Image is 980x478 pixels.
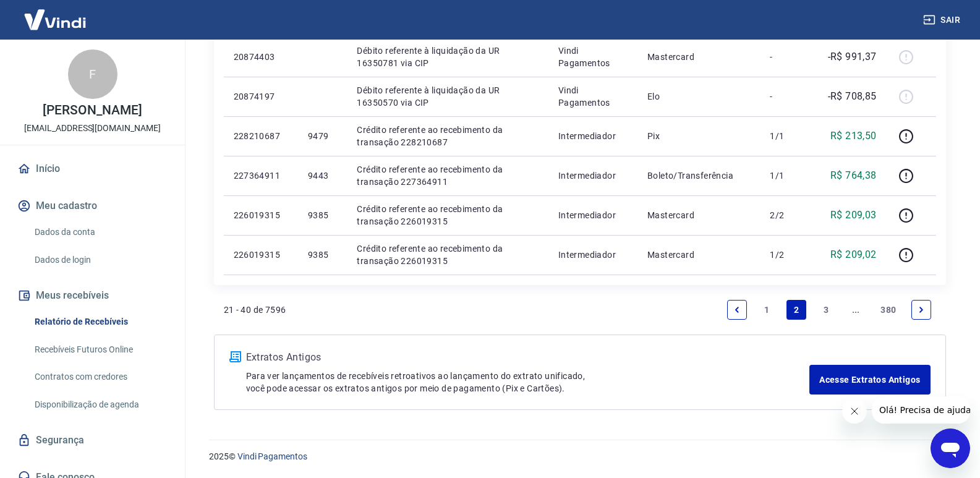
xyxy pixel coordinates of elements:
[15,192,170,220] button: Meu cadastro
[816,300,836,320] a: Page 3
[647,249,750,261] p: Mastercard
[237,451,307,461] a: Vindi Pagamentos
[911,300,931,320] a: Next page
[647,169,750,182] p: Boleto/Transferência
[15,155,170,182] a: Início
[357,84,539,109] p: Débito referente à liquidação da UR 16350570 via CIP
[209,450,950,463] p: 2025 ©
[229,351,241,362] img: ícone
[308,209,337,221] p: 9385
[809,365,930,395] a: Acesse Extratos Antigos
[234,130,288,142] p: 228210687
[24,122,161,135] p: [EMAIL_ADDRESS][DOMAIN_NAME]
[770,130,806,142] p: 1/1
[830,129,877,143] p: R$ 213,50
[30,364,170,390] a: Contratos com credores
[224,304,286,316] p: 21 - 40 de 7596
[357,242,539,267] p: Crédito referente ao recebimento da transação 226019315
[770,90,806,103] p: -
[15,1,95,38] img: Vindi
[234,90,288,103] p: 20874197
[357,163,539,188] p: Crédito referente ao recebimento da transação 227364911
[308,130,337,142] p: 9479
[842,399,867,424] iframe: Fechar mensagem
[931,429,970,468] iframe: Botão para abrir a janela de mensagens
[722,295,935,325] ul: Pagination
[558,45,628,69] p: Vindi Pagamentos
[234,51,288,63] p: 20874403
[647,209,750,221] p: Mastercard
[558,249,628,261] p: Intermediador
[921,9,965,32] button: Sair
[727,300,747,320] a: Previous page
[30,309,170,335] a: Relatório de Recebíveis
[558,84,628,109] p: Vindi Pagamentos
[30,392,170,417] a: Disponibilização de agenda
[246,350,810,365] p: Extratos Antigos
[7,9,104,19] span: Olá! Precisa de ajuda?
[357,45,539,69] p: Débito referente à liquidação da UR 16350781 via CIP
[15,427,170,454] a: Segurança
[830,208,877,223] p: R$ 209,03
[15,282,170,309] button: Meus recebíveis
[558,130,628,142] p: Intermediador
[828,49,877,64] p: -R$ 991,37
[357,203,539,228] p: Crédito referente ao recebimento da transação 226019315
[234,169,288,182] p: 227364911
[30,220,170,245] a: Dados da conta
[770,169,806,182] p: 1/1
[876,300,901,320] a: Page 380
[770,209,806,221] p: 2/2
[43,104,142,117] p: [PERSON_NAME]
[786,300,806,320] a: Page 2 is your current page
[246,370,810,395] p: Para ver lançamentos de recebíveis retroativos ao lançamento do extrato unificado, você pode aces...
[68,49,117,99] div: F
[647,130,750,142] p: Pix
[234,209,288,221] p: 226019315
[558,169,628,182] p: Intermediador
[770,249,806,261] p: 1/2
[828,89,877,104] p: -R$ 708,85
[757,300,777,320] a: Page 1
[830,168,877,183] p: R$ 764,38
[846,300,866,320] a: Jump forward
[308,169,337,182] p: 9443
[647,51,750,63] p: Mastercard
[234,249,288,261] p: 226019315
[647,90,750,103] p: Elo
[30,337,170,362] a: Recebíveis Futuros Online
[830,247,877,262] p: R$ 209,02
[308,249,337,261] p: 9385
[770,51,806,63] p: -
[30,247,170,273] a: Dados de login
[357,124,539,148] p: Crédito referente ao recebimento da transação 228210687
[558,209,628,221] p: Intermediador
[872,396,970,424] iframe: Mensagem da empresa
